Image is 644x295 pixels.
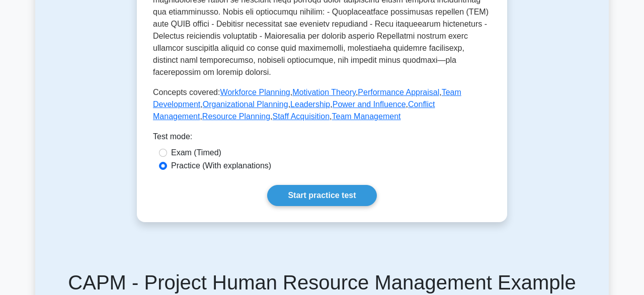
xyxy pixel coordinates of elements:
[267,185,376,206] a: Start practice test
[220,88,290,96] a: Workforce Planning
[273,112,330,121] a: Staff Acquisition
[171,160,271,172] label: Practice (With explanations)
[292,88,356,96] a: Motivation Theory
[202,112,270,121] a: Resource Planning
[153,86,491,123] p: Concepts covered: , , , , , , , , , ,
[203,100,288,109] a: Organizational Planning
[171,147,221,159] label: Exam (Timed)
[290,100,330,109] a: Leadership
[358,88,439,96] a: Performance Appraisal
[332,112,401,121] a: Team Management
[333,100,406,109] a: Power and Influence
[153,131,491,147] div: Test mode:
